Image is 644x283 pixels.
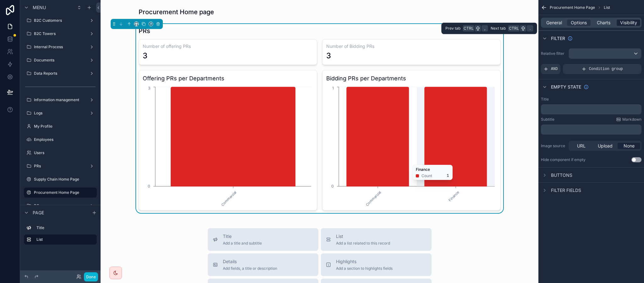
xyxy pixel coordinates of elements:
[143,51,147,61] div: 3
[24,55,97,65] a: Documents
[332,86,334,90] tspan: 1
[577,143,586,149] span: URL
[447,190,460,203] text: Finance
[34,71,87,76] label: Data Reports
[34,111,87,116] label: Logs
[551,35,565,42] span: Filter
[463,25,474,32] span: Ctrl
[597,20,610,26] span: Charts
[546,20,562,26] span: General
[616,117,641,122] a: Markdown
[445,26,460,31] span: Prev tab
[24,188,97,198] a: Procurement Home Page
[24,161,97,171] a: PRs
[36,237,92,242] label: List
[223,241,262,246] span: Add a title and subtitle
[491,26,506,31] span: Next tab
[143,43,313,49] h3: Number of offering PRs
[143,74,313,83] h3: Offering PRs per Departments
[589,66,623,72] span: Condition group
[604,5,610,10] span: List
[223,233,262,240] span: Title
[223,258,277,265] span: Details
[36,225,94,230] label: Title
[541,51,566,56] label: Relative filter
[336,258,393,265] span: Highlights
[139,26,150,35] h1: PRs
[223,266,277,271] span: Add fields, a title or description
[34,124,96,129] label: My Profile
[571,20,587,26] span: Options
[551,172,572,178] span: Buttons
[336,233,390,240] span: List
[20,220,101,251] div: scrollable content
[508,25,520,32] span: Ctrl
[208,253,318,276] button: DetailsAdd fields, a title or description
[541,117,554,122] label: Subtitle
[34,150,96,155] label: Users
[551,187,581,193] span: Filter fields
[528,26,533,31] span: .
[24,174,97,184] a: Supply Chain Home Page
[33,4,46,11] span: Menu
[551,84,581,90] span: Empty state
[24,15,97,26] a: B2C Customers
[34,203,87,208] label: POs
[541,157,586,162] div: Hide component if empty
[24,148,97,158] a: Users
[365,190,382,207] text: Commercial
[34,137,96,142] label: Employees
[24,42,97,52] a: Internal Process
[220,190,237,207] text: Commercial
[24,135,97,145] a: Employees
[598,143,613,149] span: Upload
[541,104,641,114] div: scrollable content
[34,44,87,49] label: Internal Process
[24,201,97,211] a: POs
[541,143,566,148] label: Image source
[34,164,87,169] label: PRs
[336,241,390,246] span: Add a list related to this record
[541,97,549,102] label: Title
[321,253,432,276] button: HighlightsAdd a section to highlights fields
[84,272,98,281] button: Done
[336,266,393,271] span: Add a section to highlights fields
[34,177,96,182] label: Supply Chain Home Page
[550,5,595,10] span: Procurement Home Page
[34,97,87,102] label: Information management
[624,143,635,149] span: None
[24,68,97,78] a: Data Reports
[24,29,97,39] a: B2C Towers
[34,18,87,23] label: B2C Customers
[620,20,637,26] span: Visibility
[326,43,497,49] h3: Number of Bidding PRs
[148,86,150,90] tspan: 3
[143,85,313,206] div: chart
[24,121,97,131] a: My Profile
[326,85,497,206] div: chart
[148,184,150,188] tspan: 0
[482,26,487,31] span: ,
[321,228,432,251] button: ListAdd a list related to this record
[208,228,318,251] button: TitleAdd a title and subtitle
[34,58,87,63] label: Documents
[622,117,641,122] span: Markdown
[24,95,97,105] a: Information management
[33,210,44,216] span: Page
[331,184,334,188] tspan: 0
[551,66,558,72] span: AND
[34,190,93,195] label: Procurement Home Page
[34,31,87,36] label: B2C Towers
[24,108,97,118] a: Logs
[326,51,331,61] div: 3
[326,74,497,83] h3: Bidding PRs per Departments
[541,124,641,135] div: scrollable content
